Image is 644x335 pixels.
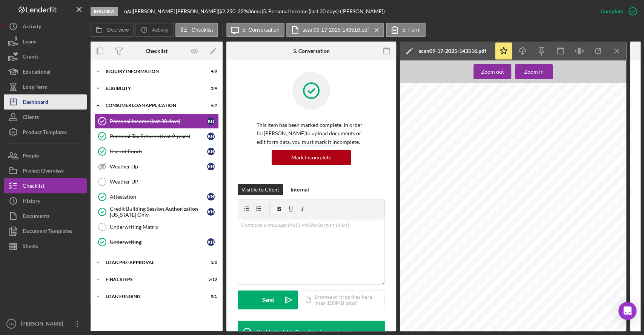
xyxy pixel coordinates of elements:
[601,4,623,19] div: Complete
[4,94,87,110] button: Dashboard
[4,224,87,239] button: Document Templates
[248,8,261,14] div: 36 mo
[107,27,129,33] label: Overview
[203,294,217,299] div: 0 / 1
[133,8,219,14] div: [PERSON_NAME] [PERSON_NAME] |
[524,64,544,79] div: Zoom in
[207,148,215,155] div: K H
[291,150,331,165] div: Mark Incomplete
[243,27,280,33] label: 5. Conversation
[203,260,217,265] div: 1 / 2
[146,48,168,54] div: Checklist
[94,189,219,204] a: AttestationKH
[238,8,248,14] div: 22 %
[192,27,213,33] label: Checklist
[23,224,72,241] div: Document Templates
[94,219,219,235] a: Underwriting Matrix
[4,125,87,140] button: Product Templates
[203,69,217,74] div: 4 / 8
[207,117,215,125] div: K H
[175,23,218,37] button: Checklist
[238,290,298,309] button: Send
[91,7,118,16] div: In Review
[23,163,64,180] div: Project Overview
[238,184,283,195] button: Visible to Client
[473,64,511,79] button: Zoom out
[94,159,219,174] a: Weather UpKH
[203,277,217,282] div: 5 / 10
[124,8,133,14] div: |
[293,48,330,54] div: 5. Conversation
[124,8,131,14] b: n/a
[110,133,207,139] div: Personal Tax Returns (Last 2 years)
[19,316,68,333] div: [PERSON_NAME]
[226,23,284,37] button: 5. Conversation
[257,329,318,335] div: You Marked this Complete
[203,86,217,91] div: 2 / 4
[110,118,207,124] div: Personal Income (last 30 days)
[106,103,198,108] div: Consumer Loan Application
[23,49,38,66] div: Grants
[23,64,51,81] div: Educational
[106,277,198,282] div: FINAL STEPS
[106,294,198,299] div: Loan Funding
[319,329,351,335] time: 2025-09-17 21:21
[23,94,48,111] div: Dashboard
[106,86,198,91] div: Eligibility
[4,178,87,193] button: Checklist
[207,193,215,201] div: K H
[23,110,39,127] div: Clients
[386,23,425,37] button: 5. Form
[23,125,67,142] div: Product Templates
[207,133,215,140] div: K H
[257,121,366,146] p: This item has been marked complete. In order for [PERSON_NAME] to upload documents or edit form d...
[4,64,87,79] button: Educational
[219,8,235,14] span: $2,250
[4,49,87,64] button: Grants
[94,204,219,219] a: Credit Building Session Authorization- [US_STATE] OnlyKH
[290,184,309,195] div: Internal
[4,193,87,208] button: History
[515,64,553,79] button: Zoom in
[23,193,40,210] div: History
[4,34,87,49] button: Loans
[4,19,87,34] button: Activity
[4,148,87,163] a: People
[110,206,207,218] div: Credit Building Session Authorization- [US_STATE] Only
[593,4,640,19] button: Complete
[94,129,219,144] a: Personal Tax Returns (Last 2 years)KH
[94,174,219,189] a: Weather UP
[262,290,274,309] div: Send
[241,184,279,195] div: Visible to Client
[286,23,384,37] button: scan09-17-2025-143516.pdf
[4,79,87,94] button: Long-Term
[106,69,198,74] div: Inquiry Information
[261,8,385,14] div: | 5. Personal Income (last 30 days) ([PERSON_NAME])
[402,27,420,33] label: 5. Form
[110,148,207,154] div: Uses of Funds
[9,322,14,326] text: LG
[4,208,87,224] button: Documents
[4,110,87,125] button: Clients
[91,23,134,37] button: Overview
[23,34,36,51] div: Loans
[110,224,218,230] div: Underwriting Matrix
[110,239,207,245] div: Underwriting
[4,163,87,178] button: Project Overview
[94,114,219,129] a: Personal Income (last 30 days)KH
[4,239,87,254] button: Sheets
[23,208,49,225] div: Documents
[481,64,504,79] div: Zoom out
[23,239,38,256] div: Sheets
